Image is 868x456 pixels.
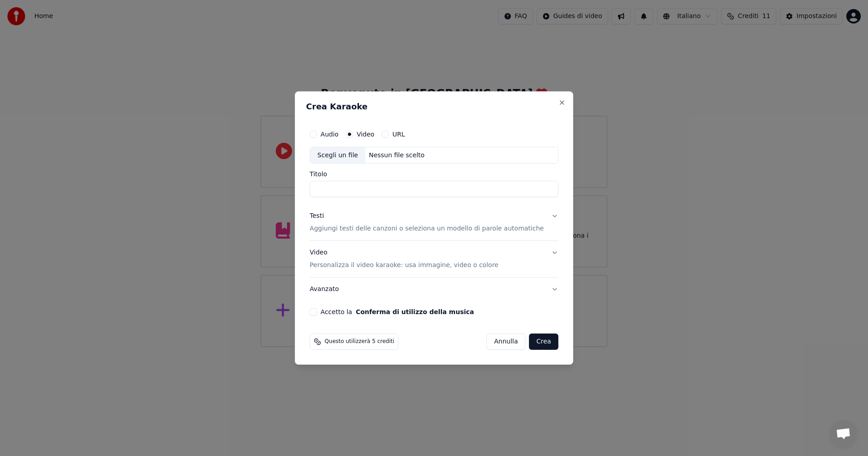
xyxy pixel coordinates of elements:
button: TestiAggiungi testi delle canzoni o seleziona un modello di parole automatiche [310,205,558,241]
p: Aggiungi testi delle canzoni o seleziona un modello di parole automatiche [310,225,544,234]
label: URL [392,131,405,137]
label: Audio [321,131,339,137]
label: Titolo [310,171,558,178]
button: VideoPersonalizza il video karaoke: usa immagine, video o colore [310,241,558,277]
label: Accetto la [321,309,474,315]
div: Scegli un file [310,147,365,164]
button: Crea [529,334,558,350]
div: Testi [310,212,324,221]
button: Avanzato [310,277,558,301]
span: Questo utilizzerà 5 crediti [325,338,394,345]
div: Nessun file scelto [365,151,428,160]
p: Personalizza il video karaoke: usa immagine, video o colore [310,261,498,270]
label: Video [357,131,374,137]
h2: Crea Karaoke [306,103,562,111]
button: Annulla [486,334,526,350]
div: Video [310,249,498,270]
button: Accetto la [356,309,474,315]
